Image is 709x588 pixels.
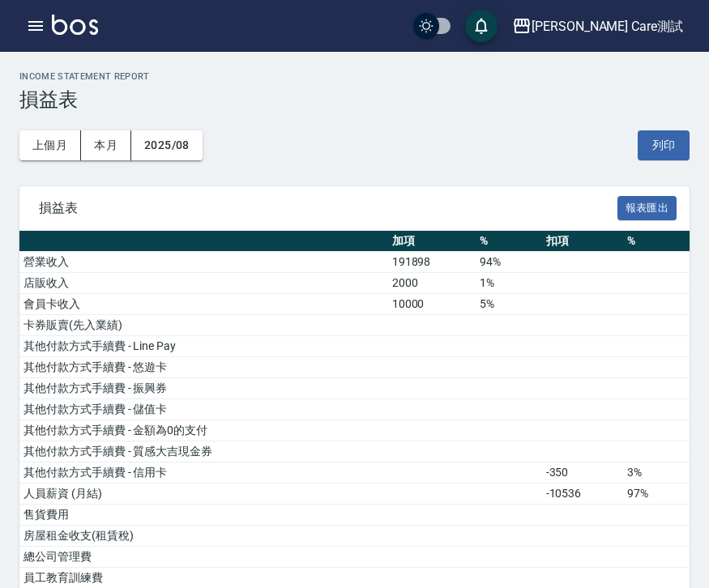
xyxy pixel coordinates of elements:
th: % [476,231,542,252]
a: 報表匯出 [617,199,677,215]
td: -10536 [542,484,623,505]
th: 扣項 [542,231,623,252]
td: -350 [542,462,623,484]
th: % [623,231,690,252]
button: 列印 [638,130,690,160]
td: 營業收入 [19,252,388,273]
td: 其他付款方式手續費 - 金額為0的支付 [19,420,388,441]
h2: Income Statement Report [19,71,690,82]
img: Logo [52,15,98,35]
td: 人員薪資 (月結) [19,484,388,505]
button: 上個月 [19,130,81,160]
td: 97% [623,484,690,505]
td: 其他付款方式手續費 - 信用卡 [19,462,388,484]
td: 94% [476,252,542,273]
td: 191898 [388,252,476,273]
span: 損益表 [39,200,617,216]
h3: 損益表 [19,88,690,111]
button: 報表匯出 [617,196,677,221]
td: 5% [476,294,542,315]
td: 2000 [388,273,476,294]
button: 2025/08 [131,130,203,160]
th: 加項 [388,231,476,252]
td: 其他付款方式手續費 - 質感大吉現金券 [19,441,388,462]
td: 其他付款方式手續費 - 振興券 [19,378,388,399]
td: 其他付款方式手續費 - 儲值卡 [19,399,388,420]
td: 卡券販賣(先入業績) [19,315,388,336]
td: 店販收入 [19,273,388,294]
td: 1% [476,273,542,294]
button: 本月 [81,130,131,160]
button: [PERSON_NAME] Care測試 [506,10,690,43]
td: 其他付款方式手續費 - Line Pay [19,336,388,357]
button: save [465,10,498,42]
td: 房屋租金收支(租賃稅) [19,526,388,547]
td: 總公司管理費 [19,547,388,568]
td: 售貨費用 [19,505,388,526]
td: 其他付款方式手續費 - 悠遊卡 [19,357,388,378]
td: 會員卡收入 [19,294,388,315]
div: [PERSON_NAME] Care測試 [532,16,683,36]
td: 10000 [388,294,476,315]
td: 3% [623,462,690,484]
